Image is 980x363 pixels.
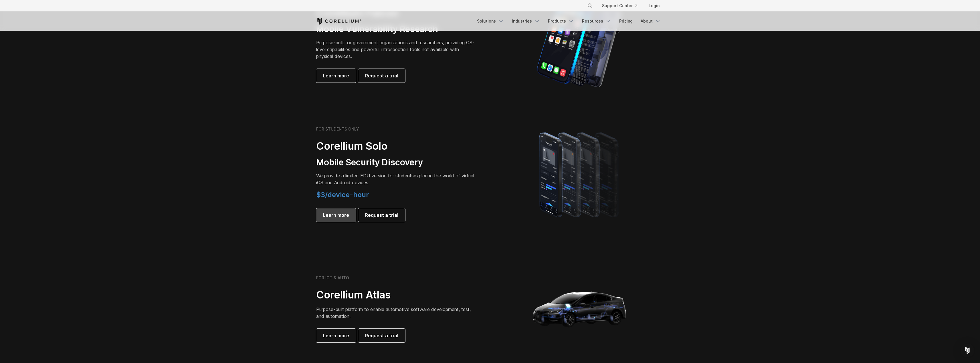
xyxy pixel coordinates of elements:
h2: Corellium Atlas [316,288,476,301]
span: Learn more [323,72,349,79]
a: About [637,16,664,26]
a: Request a trial [358,69,405,83]
a: Request a trial [358,208,405,222]
h2: Corellium Solo [316,140,476,153]
a: Resources [579,16,615,26]
span: Request a trial [365,72,398,79]
span: $3/device-hour [316,190,369,199]
a: Corellium Home [316,18,362,25]
h6: FOR STUDENTS ONLY [316,127,359,132]
button: Search [585,1,595,11]
div: Navigation Menu [580,1,664,11]
h6: FOR IOT & AUTO [316,275,349,280]
a: Login [644,1,664,11]
a: Solutions [474,16,507,26]
img: A lineup of four iPhone models becoming more gradient and blurred [528,124,632,224]
a: Support Center [597,1,642,11]
p: Purpose-built for government organizations and researchers, providing OS-level capabilities and p... [316,39,476,60]
p: exploring the world of virtual iOS and Android devices. [316,172,476,186]
span: Purpose-built platform to enable automotive software development, test, and automation. [316,306,471,319]
a: Industries [508,16,543,26]
div: Navigation Menu [474,16,664,26]
a: Learn more [316,208,356,222]
span: Request a trial [365,212,398,218]
h3: Mobile Security Discovery [316,157,476,168]
a: Request a trial [358,329,405,342]
a: Learn more [316,69,356,83]
a: Learn more [316,329,356,342]
a: Pricing [616,16,636,26]
a: Products [545,16,577,26]
div: Open Intercom Messenger [961,344,974,357]
span: Request a trial [365,332,398,339]
span: Learn more [323,212,349,218]
span: Learn more [323,332,349,339]
span: We provide a limited EDU version for students [316,173,414,179]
